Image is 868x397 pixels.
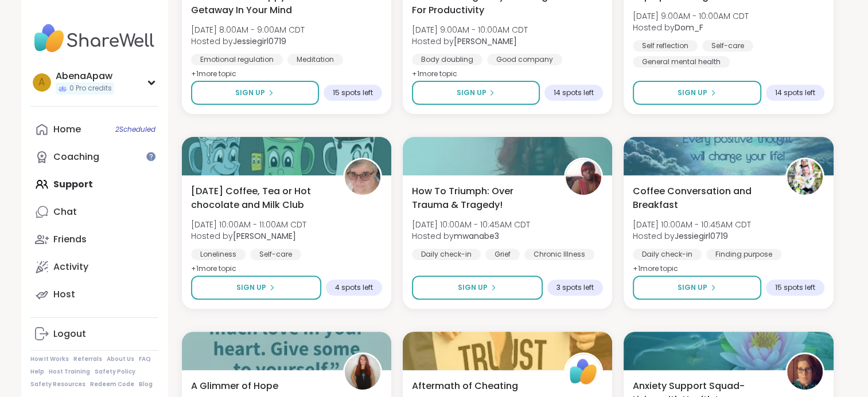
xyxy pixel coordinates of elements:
a: Logout [30,320,158,348]
button: Sign Up [191,276,321,300]
span: Hosted by [633,22,749,33]
span: 14 spots left [554,88,594,97]
img: SarahR83 [345,354,380,390]
button: Sign Up [633,276,761,300]
b: mwanabe3 [454,230,499,242]
div: Daily check-in [412,249,481,260]
button: Sign Up [633,81,761,105]
div: Friends [53,233,87,246]
button: Sign Up [412,81,540,105]
img: Susan [345,159,380,195]
span: 15 spots left [775,283,815,292]
div: Loneliness [191,249,246,260]
div: AbenaApaw [56,70,114,82]
div: Emotional regulation [191,54,283,65]
span: [DATE] 8:00AM - 9:00AM CDT [191,24,305,36]
span: How To Triumph: Over Trauma & Tragedy! [412,184,551,212]
a: Coaching [30,143,158,171]
span: Sign Up [235,88,265,98]
a: FAQ [139,355,151,363]
span: Hosted by [191,36,305,47]
div: Host [53,288,75,301]
b: Dom_F [675,22,703,33]
a: Referrals [73,355,102,363]
span: Aftermath of Cheating [412,379,518,393]
div: Self-care [702,40,753,52]
b: Jessiegirl0719 [233,36,286,47]
span: Sign Up [678,88,707,98]
div: Coaching [53,151,99,163]
span: Hosted by [633,230,751,242]
span: Hosted by [412,36,528,47]
span: 0 Pro credits [69,84,112,93]
span: Sign Up [236,282,266,293]
a: Host Training [49,368,90,376]
span: Hosted by [191,230,306,242]
span: A Glimmer of Hope [191,379,278,393]
div: Self-care [250,249,301,260]
div: Chronic Illness [524,249,594,260]
div: Meditation [287,54,343,65]
button: Sign Up [191,81,319,105]
div: Finding purpose [706,249,781,260]
a: Chat [30,198,158,226]
span: 4 spots left [335,283,373,292]
span: Coffee Conversation and Breakfast [633,184,772,212]
div: Activity [53,261,88,273]
a: Help [30,368,44,376]
button: Sign Up [412,276,543,300]
span: 3 spots left [556,283,594,292]
span: [DATE] 9:00AM - 10:00AM CDT [412,24,528,36]
img: Jessiegirl0719 [787,159,823,195]
a: Home2Scheduled [30,116,158,143]
span: [DATE] 10:00AM - 10:45AM CDT [412,219,530,230]
b: [PERSON_NAME] [454,36,517,47]
span: 15 spots left [333,88,373,97]
a: Redeem Code [90,380,134,388]
div: Chat [53,206,77,218]
iframe: Spotlight [146,152,155,161]
span: Sign Up [678,282,707,293]
span: 2 Scheduled [115,125,155,134]
img: HeatherCM24 [787,354,823,390]
a: Host [30,281,158,308]
b: [PERSON_NAME] [233,230,296,242]
div: Good company [487,54,562,65]
a: Activity [30,253,158,281]
span: [DATE] Coffee, Tea or Hot chocolate and Milk Club [191,184,330,212]
a: How It Works [30,355,69,363]
div: Daily check-in [633,249,702,260]
img: ShareWell [566,354,601,390]
span: 14 spots left [775,88,815,97]
a: About Us [107,355,134,363]
div: Grief [485,249,520,260]
div: General mental health [633,56,730,68]
span: Hosted by [412,230,530,242]
img: ShareWell Nav Logo [30,18,158,58]
div: Home [53,123,81,136]
span: Sign Up [458,282,488,293]
a: Safety Resources [30,380,85,388]
span: [DATE] 10:00AM - 10:45AM CDT [633,219,751,230]
span: A [38,75,45,90]
img: mwanabe3 [566,159,601,195]
div: Logout [53,328,86,340]
div: Self reflection [633,40,698,52]
b: Jessiegirl0719 [675,230,728,242]
span: [DATE] 10:00AM - 11:00AM CDT [191,219,306,230]
a: Safety Policy [95,368,135,376]
a: Friends [30,226,158,253]
span: [DATE] 9:00AM - 10:00AM CDT [633,10,749,22]
span: Sign Up [456,88,486,98]
a: Blog [139,380,153,388]
div: Body doubling [412,54,482,65]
